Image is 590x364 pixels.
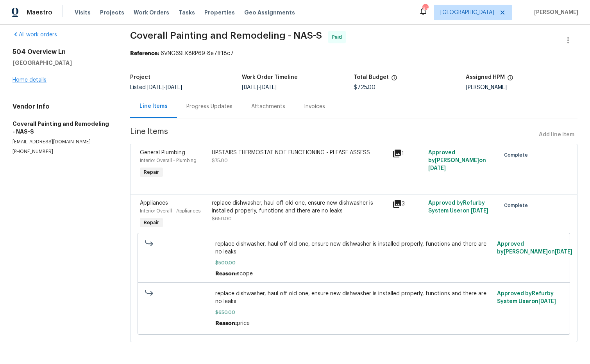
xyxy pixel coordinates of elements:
[130,31,322,40] span: Coverall Painting and Remodeling - NAS-S
[215,259,492,267] span: $500.00
[354,85,375,90] span: $725.00
[466,85,577,90] div: [PERSON_NAME]
[332,33,345,41] span: Paid
[100,9,124,16] span: Projects
[212,149,387,157] div: UPSTAIRS THERMOSTAT NOT FUNCTIONING - PLEASE ASSESS
[422,5,428,12] div: 95
[497,241,572,255] span: Approved by [PERSON_NAME] on
[354,75,389,80] h5: Total Budget
[251,103,285,111] div: Attachments
[13,120,111,136] h5: Coverall Painting and Remodeling - NAS-S
[13,139,111,145] p: [EMAIL_ADDRESS][DOMAIN_NAME]
[13,148,111,155] p: [PHONE_NUMBER]
[130,75,150,80] h5: Project
[215,290,492,305] span: replace dishwasher, haul off old one, ensure new dishwasher is installed properly, functions and ...
[215,240,492,256] span: replace dishwasher, haul off old one, ensure new dishwasher is installed properly, functions and ...
[538,299,556,304] span: [DATE]
[186,103,232,111] div: Progress Updates
[242,85,277,90] span: -
[440,9,494,16] span: [GEOGRAPHIC_DATA]
[392,199,424,209] div: 3
[391,75,397,85] span: The total cost of line items that have been proposed by Opendoor. This sum includes line items th...
[13,32,57,37] a: All work orders
[179,10,195,15] span: Tasks
[75,9,91,16] span: Visits
[507,75,513,85] span: The hpm assigned to this work order.
[130,128,536,142] span: Line Items
[140,158,197,163] span: Interior Overall - Plumbing
[428,200,488,214] span: Approved by Refurby System User on
[242,75,298,80] h5: Work Order Timeline
[242,85,258,90] span: [DATE]
[27,9,52,16] span: Maestro
[428,166,446,171] span: [DATE]
[147,85,164,90] span: [DATE]
[392,149,424,158] div: 1
[504,151,531,159] span: Complete
[13,77,46,83] a: Home details
[130,51,159,56] b: Reference:
[141,168,162,176] span: Repair
[212,199,387,215] div: replace dishwasher, haul off old one, ensure new dishwasher is installed properly, functions and ...
[13,48,111,56] h2: 504 Overview Ln
[204,9,235,16] span: Properties
[244,9,295,16] span: Geo Assignments
[471,208,488,214] span: [DATE]
[141,219,162,227] span: Repair
[212,158,228,163] span: $75.00
[215,321,237,326] span: Reason:
[13,103,111,111] h4: Vendor Info
[237,321,250,326] span: price
[140,209,200,213] span: Interior Overall - Appliances
[531,9,578,16] span: [PERSON_NAME]
[140,150,185,155] span: General Plumbing
[215,271,237,277] span: Reason:
[13,59,111,67] h5: [GEOGRAPHIC_DATA]
[130,85,182,90] span: Listed
[134,9,169,16] span: Work Orders
[497,291,556,304] span: Approved by Refurby System User on
[139,102,168,110] div: Line Items
[166,85,182,90] span: [DATE]
[555,249,572,255] span: [DATE]
[212,216,232,221] span: $650.00
[147,85,182,90] span: -
[466,75,505,80] h5: Assigned HPM
[260,85,277,90] span: [DATE]
[428,150,486,171] span: Approved by [PERSON_NAME] on
[140,200,168,206] span: Appliances
[215,309,492,316] span: $650.00
[130,50,577,57] div: 6VNG69EK8RP69-8e7ff18c7
[504,202,531,209] span: Complete
[237,271,253,277] span: scope
[304,103,325,111] div: Invoices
